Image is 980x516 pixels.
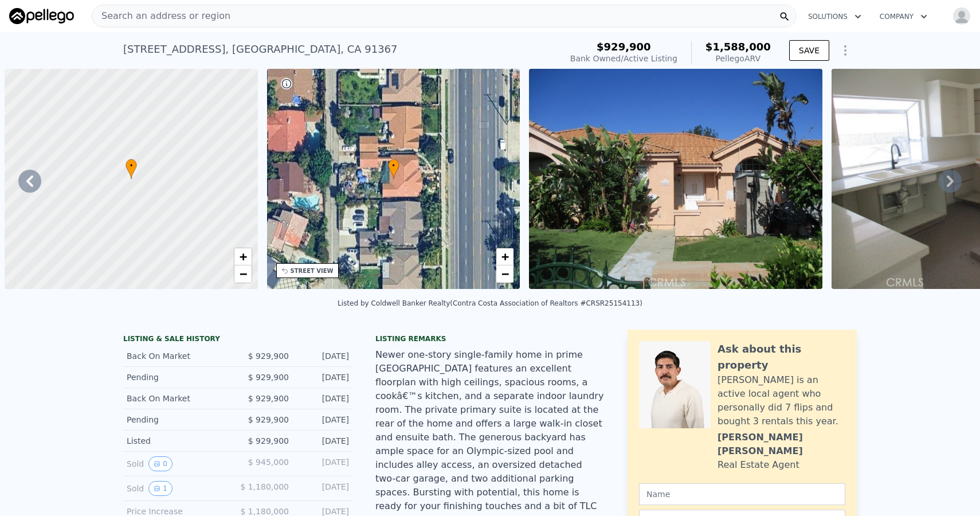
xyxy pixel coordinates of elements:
[298,456,349,471] div: [DATE]
[127,435,229,447] div: Listed
[298,372,349,383] div: [DATE]
[799,6,871,27] button: Solutions
[126,161,137,171] span: •
[570,54,624,63] span: Bank Owned /
[496,265,513,283] a: Zoom out
[127,456,229,471] div: Sold
[239,267,246,281] span: −
[234,265,252,283] a: Zoom out
[126,159,137,179] div: •
[148,456,173,471] button: View historical data
[718,458,799,472] div: Real Estate Agent
[597,41,651,53] span: $929,900
[234,248,252,265] a: Zoom in
[240,482,289,491] span: $ 1,180,000
[639,483,845,505] input: Name
[148,481,173,496] button: View historical data
[388,159,399,179] div: •
[718,373,845,428] div: [PERSON_NAME] is an active local agent who personally did 7 flips and bought 3 rentals this year.
[501,249,509,264] span: +
[388,161,399,171] span: •
[501,267,509,281] span: −
[248,458,289,467] span: $ 945,000
[298,350,349,362] div: [DATE]
[248,351,289,361] span: $ 929,900
[92,9,230,23] span: Search an address or region
[239,249,246,264] span: +
[871,6,936,27] button: Company
[338,299,642,307] div: Listed by Coldwell Banker Realty (Contra Costa Association of Realtors #CRSR25154113)
[718,431,845,458] div: [PERSON_NAME] [PERSON_NAME]
[705,53,771,64] div: Pellego ARV
[123,334,352,346] div: LISTING & SALE HISTORY
[248,394,289,403] span: $ 929,900
[248,436,289,445] span: $ 929,900
[834,39,857,62] button: Show Options
[624,54,677,63] span: Active Listing
[127,350,229,362] div: Back On Market
[375,334,605,343] div: Listing remarks
[496,248,513,265] a: Zoom in
[248,415,289,424] span: $ 929,900
[127,393,229,404] div: Back On Market
[248,373,289,382] span: $ 929,900
[123,41,398,57] div: [STREET_ADDRESS] , [GEOGRAPHIC_DATA] , CA 91367
[298,435,349,447] div: [DATE]
[240,507,289,516] span: $ 1,180,000
[298,393,349,404] div: [DATE]
[9,8,74,24] img: Pellego
[298,481,349,496] div: [DATE]
[127,414,229,425] div: Pending
[789,40,829,61] button: SAVE
[127,481,229,496] div: Sold
[298,414,349,425] div: [DATE]
[529,69,822,289] img: Sale: 167069103 Parcel: 55252095
[952,7,971,25] img: avatar
[718,341,845,373] div: Ask about this property
[127,372,229,383] div: Pending
[291,267,334,275] div: STREET VIEW
[705,41,771,53] span: $1,588,000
